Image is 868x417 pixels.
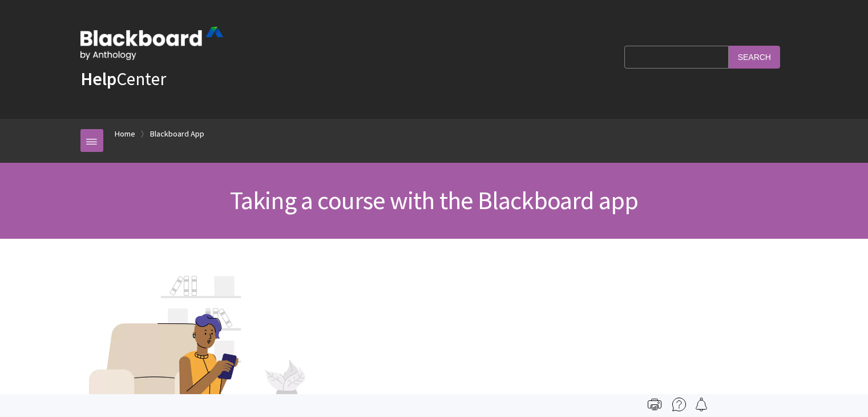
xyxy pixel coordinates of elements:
img: More help [672,398,686,411]
strong: Help [80,67,116,90]
img: Follow this page [695,398,708,411]
img: Blackboard by Anthology [80,27,223,60]
a: Home [115,127,135,141]
input: Search [729,46,780,68]
a: HelpCenter [80,67,166,90]
span: Taking a course with the Blackboard app [230,185,639,216]
a: Blackboard App [150,127,204,141]
img: Print [648,398,661,411]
